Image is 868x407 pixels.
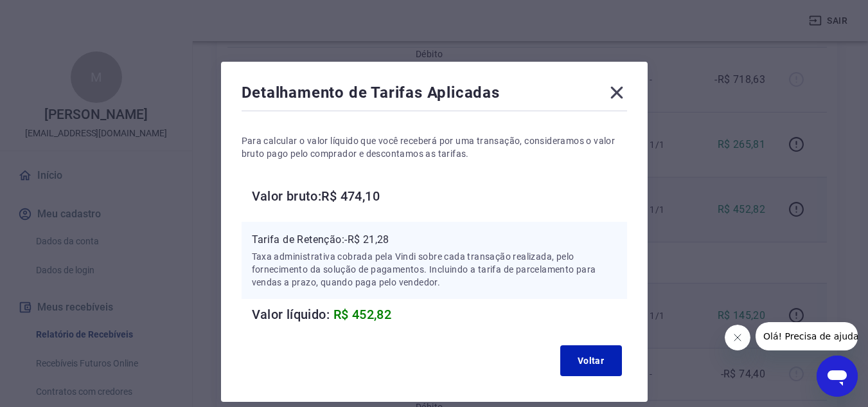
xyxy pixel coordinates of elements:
p: Para calcular o valor líquido que você receberá por uma transação, consideramos o valor bruto pag... [242,134,627,160]
h6: Valor bruto: R$ 474,10 [252,186,627,206]
iframe: Botão para abrir a janela de mensagens [817,356,858,397]
span: Olá! Precisa de ajuda? [8,9,108,19]
iframe: Fechar mensagem [725,325,750,350]
iframe: Mensagem da empresa [756,322,858,350]
p: Tarifa de Retenção: -R$ 21,28 [252,232,617,248]
h6: Valor líquido: [252,304,627,325]
button: Voltar [560,345,622,376]
span: R$ 452,82 [333,307,392,322]
div: Detalhamento de Tarifas Aplicadas [242,82,627,108]
p: Taxa administrativa cobrada pela Vindi sobre cada transação realizada, pelo fornecimento da soluç... [252,250,617,289]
